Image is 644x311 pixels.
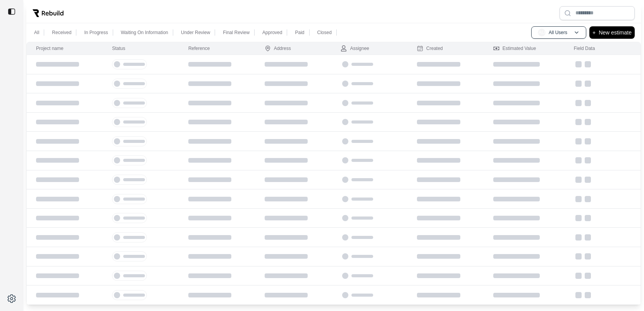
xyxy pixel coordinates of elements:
[33,9,64,17] img: Rebuild
[8,8,15,15] img: toggle sidebar
[493,45,536,52] div: Estimated Value
[84,29,108,36] p: In Progress
[317,29,332,36] p: Closed
[262,29,282,36] p: Approved
[36,45,64,52] div: Project name
[592,28,596,37] p: +
[531,26,586,39] button: AUAll Users
[265,45,291,52] div: Address
[52,29,71,36] p: Received
[589,26,635,39] button: +New estimate
[538,29,546,36] span: AU
[121,29,168,36] p: Waiting On Information
[112,45,125,52] div: Status
[295,29,304,36] p: Paid
[181,29,210,36] p: Under Review
[574,45,595,52] div: Field Data
[223,29,250,36] p: Final Review
[417,45,443,52] div: Created
[34,29,39,36] p: All
[341,45,369,52] div: Assignee
[549,29,567,36] p: All Users
[188,45,210,52] div: Reference
[599,28,632,37] p: New estimate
